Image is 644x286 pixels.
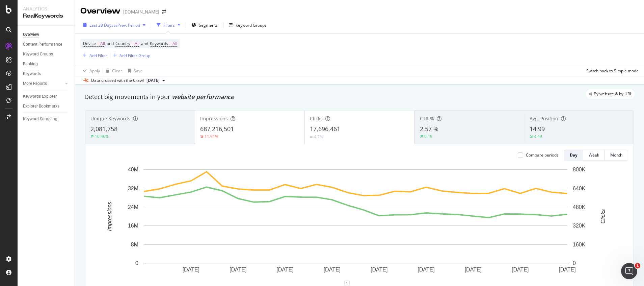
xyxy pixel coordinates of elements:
[91,77,144,84] div: Data crossed with the Crawl
[23,93,57,100] div: Keywords Explorer
[573,242,586,247] text: 160K
[583,150,605,161] button: Week
[83,41,96,46] span: Device
[573,204,586,210] text: 480K
[89,53,107,58] div: Add Filter
[530,125,545,133] span: 14.99
[23,70,41,77] div: Keywords
[424,134,432,139] div: 0.19
[236,22,267,28] div: Keyword Groups
[584,65,639,76] button: Switch back to Simple mode
[89,68,100,74] div: Apply
[310,125,340,133] span: 17,696,461
[80,20,148,30] button: Last 28 DaysvsPrev. Period
[23,116,70,123] a: Keyword Sampling
[23,41,62,48] div: Content Performance
[97,41,99,46] span: =
[103,65,122,76] button: Clear
[144,76,168,85] button: [DATE]
[570,152,578,158] div: Day
[162,9,166,14] div: arrow-right-arrow-left
[589,152,599,158] div: Week
[526,152,559,158] div: Compare periods
[141,41,148,46] span: and
[621,263,637,279] iframe: Intercom live chat
[125,65,143,76] button: Save
[135,260,138,266] text: 0
[418,267,434,272] text: [DATE]
[371,267,387,272] text: [DATE]
[89,22,113,28] span: Last 28 Days
[605,150,628,161] button: Month
[131,41,134,46] span: =
[205,134,218,139] div: 11.91%
[226,20,269,30] button: Keyword Groups
[610,152,622,158] div: Month
[600,209,606,224] text: Clicks
[310,136,313,138] img: Equal
[23,31,39,38] div: Overview
[586,89,635,99] div: legacy label
[23,103,59,110] div: Explorer Bookmarks
[23,61,70,68] a: Ranking
[154,20,183,30] button: Filters
[465,267,482,272] text: [DATE]
[23,5,69,12] div: Analytics
[80,5,120,17] div: Overview
[113,22,140,28] span: vs Prev. Period
[573,260,576,266] text: 0
[23,80,47,87] div: More Reports
[324,267,341,272] text: [DATE]
[183,267,199,272] text: [DATE]
[420,115,434,122] span: CTR %
[169,41,171,46] span: =
[310,115,323,122] span: Clicks
[23,93,70,100] a: Keywords Explorer
[107,41,114,46] span: and
[123,8,159,15] div: [DOMAIN_NAME]
[23,51,53,58] div: Keyword Groups
[573,223,586,229] text: 320K
[314,134,323,140] div: 4.7%
[91,166,620,283] div: A chart.
[115,41,130,46] span: Country
[128,185,138,191] text: 32M
[573,185,586,191] text: 640K
[172,39,177,48] span: All
[90,115,130,122] span: Unique Keywords
[80,51,107,59] button: Add Filter
[635,263,640,268] span: 1
[559,267,575,272] text: [DATE]
[573,167,586,172] text: 800K
[586,68,639,74] div: Switch back to Simple mode
[530,115,558,122] span: Avg. Position
[23,61,38,68] div: Ranking
[200,115,228,122] span: Impressions
[135,39,139,48] span: All
[276,267,293,272] text: [DATE]
[163,22,175,28] div: Filters
[23,80,63,87] a: More Reports
[80,65,100,76] button: Apply
[23,31,70,38] a: Overview
[23,116,57,123] div: Keyword Sampling
[112,68,122,74] div: Clear
[119,53,150,58] div: Add Filter Group
[128,204,138,210] text: 24M
[23,51,70,58] a: Keyword Groups
[131,242,138,247] text: 8M
[110,51,150,59] button: Add Filter Group
[420,125,438,133] span: 2.57 %
[200,125,234,133] span: 687,216,501
[594,92,632,96] span: By website & by URL
[134,68,143,74] div: Save
[23,103,70,110] a: Explorer Bookmarks
[23,70,70,77] a: Keywords
[90,125,117,133] span: 2,081,758
[23,41,70,48] a: Content Performance
[128,167,138,172] text: 40M
[534,134,542,139] div: 4.49
[512,267,529,272] text: [DATE]
[150,41,168,46] span: Keywords
[107,202,112,231] text: Impressions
